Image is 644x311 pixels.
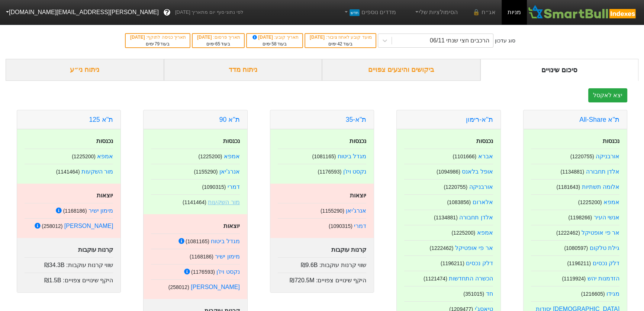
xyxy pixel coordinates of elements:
[556,230,580,236] small: ( 1222462 )
[424,276,447,282] small: ( 1121474 )
[97,192,113,199] strong: יוצאות
[301,262,318,268] span: ₪9.6B
[211,238,239,244] a: מגדל ביטוח
[447,199,471,205] small: ( 1083856 )
[223,223,240,229] strong: יוצאות
[469,184,493,190] a: אורבניקה
[278,273,366,285] div: היקף שינויים צפויים :
[183,199,206,205] small: ( 1141464 )
[130,35,146,40] span: [DATE]
[194,169,218,175] small: ( 1155290 )
[578,199,602,205] small: ( 1225200 )
[459,214,493,220] a: אלדן תחבורה
[186,238,209,244] small: ( 1081165 )
[290,277,314,283] span: ₪720.5M
[168,284,189,290] small: ( 258012 )
[81,168,113,175] a: מור השקעות
[191,284,240,290] a: [PERSON_NAME]
[155,41,160,47] span: 79
[191,269,215,275] small: ( 1176593 )
[318,169,341,175] small: ( 1176593 )
[44,277,61,283] span: ₪1.5B
[228,184,240,190] a: דמרי
[453,153,476,159] small: ( 1101666 )
[606,291,619,297] a: מגידו
[480,59,639,81] div: סיכום שינויים
[25,257,113,270] div: שווי קרנות עוקבות :
[223,138,240,144] strong: נכנסות
[310,35,326,40] span: [DATE]
[343,168,367,175] a: נקסט ויז'ן
[196,41,240,47] div: בעוד ימים
[44,262,65,268] span: ₪34.3B
[455,245,493,251] a: אר פי אופטיקל
[337,41,342,47] span: 42
[350,9,360,16] span: חדש
[473,199,493,205] a: אלארום
[251,35,274,40] span: [DATE]
[215,253,239,260] a: מימון ישיר
[582,184,619,190] a: אלומה תשתיות
[430,36,489,45] div: הרכבים חצי שנתי 06/11
[354,223,366,229] a: דמרי
[89,116,113,123] a: ת''א 125
[25,273,113,285] div: היקף שינויים צפויים :
[587,275,619,282] a: הזדמנות יהש
[434,215,458,220] small: ( 1134881 )
[463,291,484,297] small: ( 351015 )
[594,214,619,220] a: אנשי העיר
[129,34,186,41] div: תאריך כניסה לתוקף :
[579,116,619,123] a: ת''א All-Share
[586,168,619,175] a: אלדן תחבורה
[462,168,493,175] a: אופל בלאנס
[476,138,493,144] strong: נכנסות
[466,260,493,266] a: דלק נכסים
[495,37,515,45] div: סוג עדכון
[202,184,226,190] small: ( 1090315 )
[478,153,493,159] a: אברא
[197,35,213,40] span: [DATE]
[340,5,399,20] a: מדדים נוספיםחדש
[216,269,240,275] a: נקסט ויז'ן
[164,59,322,81] div: ניתוח מדד
[449,275,493,282] a: הכשרה התחדשות
[97,153,113,159] a: אמפא
[196,34,240,41] div: תאריך פרסום :
[165,7,169,18] span: ?
[322,59,480,81] div: ביקושים והיצעים צפויים
[88,207,113,214] a: מימון ישיר
[562,276,586,282] small: ( 1119924 )
[568,215,592,220] small: ( 1198266 )
[251,34,299,41] div: תאריך קובע :
[208,199,239,205] a: מור השקעות
[190,254,213,260] small: ( 1168186 )
[486,291,493,297] a: חד
[219,168,240,175] a: אנרג'יאן
[582,229,619,236] a: אר פי אופטיקל
[350,138,366,144] strong: נכנסות
[477,229,493,236] a: אמפא
[603,199,619,205] a: אמפא
[63,208,87,214] small: ( 1168186 )
[224,153,240,159] a: אמפא
[560,169,584,175] small: ( 1134881 )
[215,41,220,47] span: 65
[444,184,467,190] small: ( 1220755 )
[199,153,222,159] small: ( 1225200 )
[251,41,299,47] div: בעוד ימים
[556,184,580,190] small: ( 1181643 )
[175,9,243,16] span: לפי נתוני סוף יום מתאריך [DATE]
[567,260,591,266] small: ( 1196211 )
[271,41,276,47] span: 58
[329,223,352,229] small: ( 1090315 )
[278,257,366,270] div: שווי קרנות עוקבות :
[466,116,493,123] a: ת''א-רימון
[411,5,461,20] a: הסימולציות שלי
[6,59,164,81] div: ניתוח ני״ע
[588,88,627,102] button: יצא לאקסל
[321,208,344,214] small: ( 1155290 )
[593,260,619,266] a: דלק נכסים
[581,291,605,297] small: ( 1216605 )
[64,223,113,229] a: [PERSON_NAME]
[312,153,336,159] small: ( 1081165 )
